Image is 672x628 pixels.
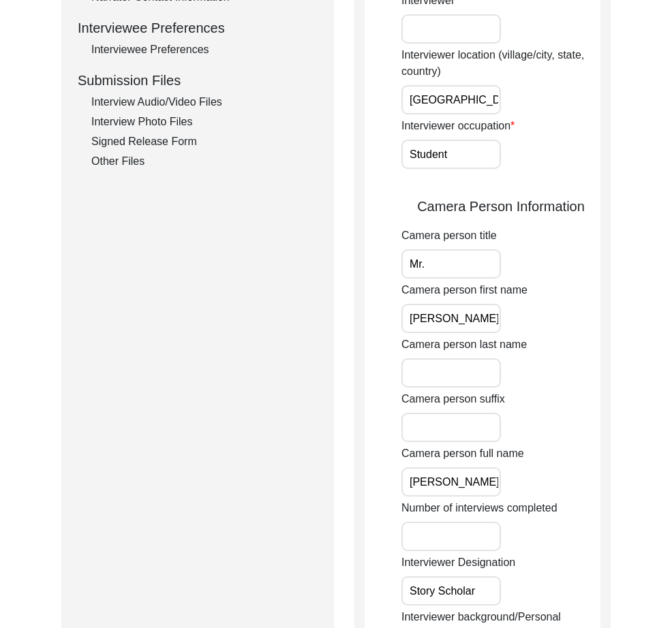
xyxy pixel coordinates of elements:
label: Interviewer Designation [401,554,515,571]
label: Interviewer occupation [401,118,515,134]
div: Interview Photo Files [91,114,318,130]
div: Interviewee Preferences [91,42,318,58]
label: Number of interviews completed [401,500,558,516]
label: Camera person title [401,227,497,244]
div: Submission Files [78,70,318,91]
label: Interviewer location (village/city, state, country) [401,47,600,80]
div: Interviewee Preferences [78,18,318,38]
div: Interview Audio/Video Files [91,94,318,110]
label: Camera person full name [401,445,524,462]
label: Camera person last name [401,336,527,353]
label: Camera person suffix [401,391,505,407]
div: Camera Person Information [401,196,600,217]
div: Signed Release Form [91,134,318,150]
div: Other Files [91,153,318,170]
label: Camera person first name [401,282,528,298]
